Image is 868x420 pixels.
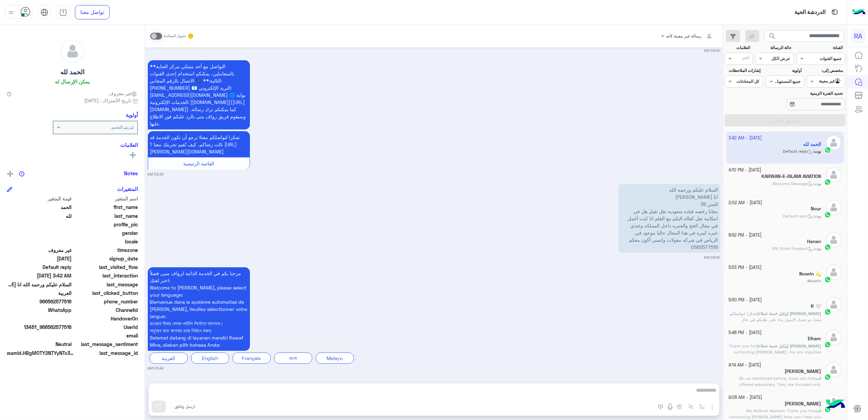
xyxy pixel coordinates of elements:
span: locale [73,238,138,245]
span: 13451_966562577516 [7,324,72,331]
span: **التواصل مع أحد ممثلي مركز العناية بالمتعاملين، يمكنكم استخدام إحدى القنوات التالية:** 📞 الاتصال... [150,63,246,126]
span: الحمد [7,204,72,211]
h5: KARWAN-E-ISLAMI AVIATION [761,174,821,179]
small: [DATE] - 2:02 AM [729,200,762,206]
span: . [806,278,807,283]
img: Logo [852,5,866,19]
b: لم يتم التحديد [111,125,134,130]
span: 2025-10-04T00:42:48.84Z [7,272,72,279]
span: Default reply [783,213,813,219]
img: tab [59,9,67,16]
p: الدردشة الحية [794,8,825,17]
span: انت [815,376,821,381]
h6: يمكن الإرسال له [55,78,90,85]
b: : [756,343,821,348]
span: بوت [814,246,821,251]
span: السلام عليكم ورحمه الله انا محمد احمد محمد علي السن 38 معايا رخصه قياده سعوديه نقل تقيل هل في امك... [7,281,72,288]
img: defaultAdmin.png [826,297,841,312]
div: Français [233,352,271,364]
img: WhatsApp [824,341,831,348]
h6: Notes [124,170,138,176]
img: WhatsApp [824,309,831,315]
img: WhatsApp [824,244,831,251]
span: رسالة غير معينة لأحد [666,33,702,39]
div: Melayu [316,352,354,364]
h6: أولوية [126,112,138,118]
img: notes [19,171,25,177]
span: Default reply [7,264,72,271]
span: last_name [73,212,138,220]
span: last_interaction [73,272,138,279]
span: Welcome Message [772,181,813,186]
span: Sir, as mentioned before, tours are not offered separately. They are included only within our pac... [739,376,821,393]
span: last_message [73,281,138,288]
span: last_clicked_button [73,289,138,297]
label: مخصص إلى: [808,67,843,74]
small: [DATE] - 5:48 PM [729,330,762,336]
div: اختر [742,55,750,62]
h5: Hanan [807,239,821,244]
img: profile [7,8,15,17]
button: search [764,30,781,45]
label: إشارات الملاحظات [725,67,760,74]
span: null [7,332,72,339]
b: : [813,246,821,251]
div: বাংলা [274,352,312,364]
small: [DATE] - 9:14 AM [729,362,761,369]
span: null [7,229,72,237]
small: 03:42 AM [148,171,164,177]
b: : [756,311,821,316]
span: غير معروف [7,246,72,254]
span: تاريخ الأشتراك : [DATE] [84,97,131,104]
button: ارسل واغلق [171,401,199,412]
span: بوت [814,181,821,186]
b: : [814,408,821,413]
span: email [73,332,138,339]
span: last_message_id [76,349,138,357]
img: defaultAdmin.png [826,330,841,345]
div: العربية [149,352,188,364]
span: اسم المتغير [73,195,138,202]
span: [PERSON_NAME] (وكيل خدمة عملاء) [757,343,821,348]
b: : [807,278,821,283]
span: last_message_sentiment [73,341,138,348]
span: شكرا لتواصلكم معنا! نرجو أن تكون الخدمة قد نالت رضاكم، كيف تُقيم تجربتك معنا ؟ [URL][PERSON_NAME]... [150,134,240,154]
span: search [769,32,777,40]
span: timezone [73,246,138,254]
h5: Reza [785,369,821,374]
span: wamid.HBgMOTY2NTYyNTc3NTE2FQIAEhggQTUwMzYzNDM5MDY1MjFDNjEzREM2QTYwRThBNjUyQ0EA [7,349,75,357]
span: لله [7,212,72,220]
div: English [191,352,229,364]
span: ChannelId [73,306,138,314]
span: شكرا لتواصلكم معنا، تم تعديل الايميل بناء على طلبكم في حال واجهتكم أي مشاكل أخرى نرجو التواصل معن... [730,311,821,334]
h5: Elham [808,336,821,342]
p: 4/10/2025, 3:42 AM [148,131,250,157]
span: غير معروف [109,90,138,97]
span: 966562577516 [7,298,72,305]
small: 03:42 AM [704,48,721,53]
small: تحويل المحادثة [163,33,186,39]
span: [PERSON_NAME] (وكيل خدمة عملاء) [757,311,821,316]
img: defaultAdmin.png [826,167,841,182]
p: 4/10/2025, 3:42 AM [148,267,250,351]
h5: Nour [811,206,821,212]
p: 4/10/2025, 3:42 AM [148,60,250,130]
small: 03:42 AM [148,365,164,371]
label: حالة الرسالة [756,45,791,51]
img: defaultAdmin.png [826,362,841,377]
span: HandoverOn [73,315,138,322]
h5: R 🤍 [811,303,821,309]
span: profile_pic [73,221,138,228]
img: WhatsApp [824,276,831,283]
label: تحديد الفترة الزمنية [767,90,843,96]
span: last_visited_flow [73,264,138,271]
span: gender [73,229,138,237]
small: [DATE] - 9:08 AM [729,394,762,401]
h5: Nowrin 💫 [799,271,821,277]
span: EN: Enter Passport [772,246,813,251]
span: 2025-10-04T00:41:07.575Z [7,255,72,262]
img: add [7,171,13,177]
span: قيمة المتغير [7,195,72,202]
span: 0 [7,341,72,348]
b: : [813,181,821,186]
